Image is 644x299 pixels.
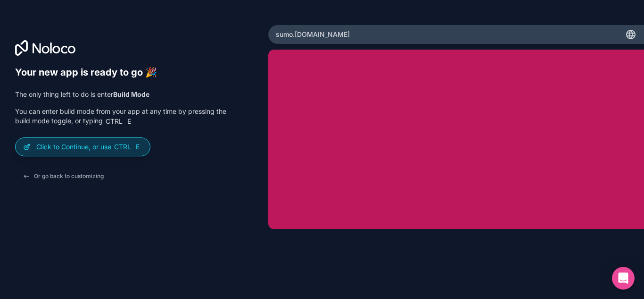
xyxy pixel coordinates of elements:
p: Click to Continue, or use [36,142,142,152]
p: You can enter build mode from your app at any time by pressing the build mode toggle, or typing [15,107,226,126]
h6: Your new app is ready to go 🎉 [15,67,226,78]
strong: Build Mode [113,90,149,98]
iframe: App Preview [268,50,644,229]
button: Or go back to customizing [15,168,111,185]
span: Ctrl [113,143,132,151]
span: E [134,143,141,151]
span: Ctrl [105,117,124,126]
span: E [125,118,133,125]
div: Open Intercom Messenger [612,267,635,290]
p: The only thing left to do is enter [15,90,226,99]
span: sumo .[DOMAIN_NAME] [276,30,350,39]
